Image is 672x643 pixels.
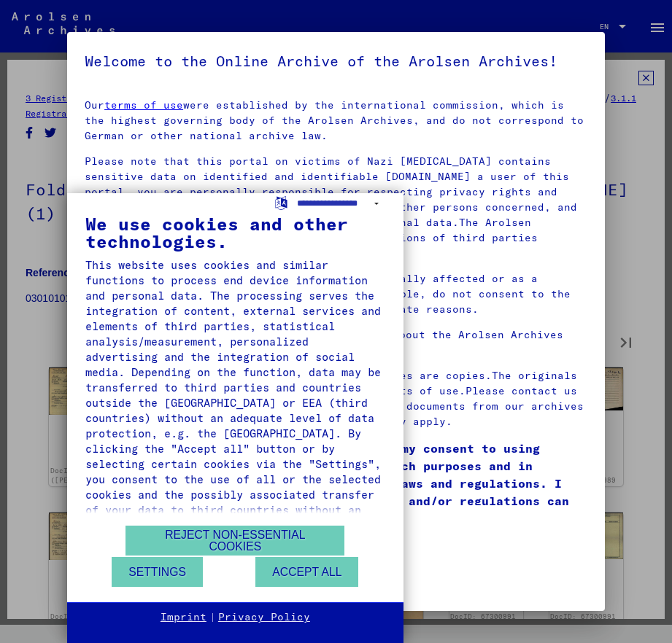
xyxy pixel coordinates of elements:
div: We use cookies and other technologies. [85,215,385,250]
button: Reject non-essential cookies [125,526,344,556]
a: Imprint [161,610,206,625]
a: Privacy Policy [218,610,310,625]
button: Accept all [255,557,358,587]
button: Settings [112,557,203,587]
div: This website uses cookies and similar functions to process end device information and personal da... [85,257,385,533]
